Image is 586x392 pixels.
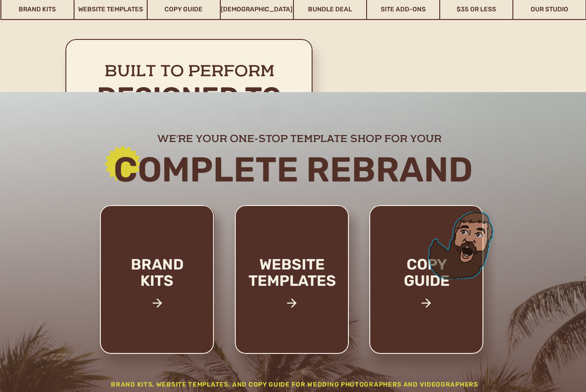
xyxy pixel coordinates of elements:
[48,151,539,188] h2: Complete rebrand
[76,82,302,114] h2: Designed to
[92,132,506,143] h2: we're your one-stop template shop for your
[385,256,469,319] a: copy guide
[119,256,195,319] a: brand kits
[233,256,352,309] a: website templates
[76,63,302,83] h2: Built to perform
